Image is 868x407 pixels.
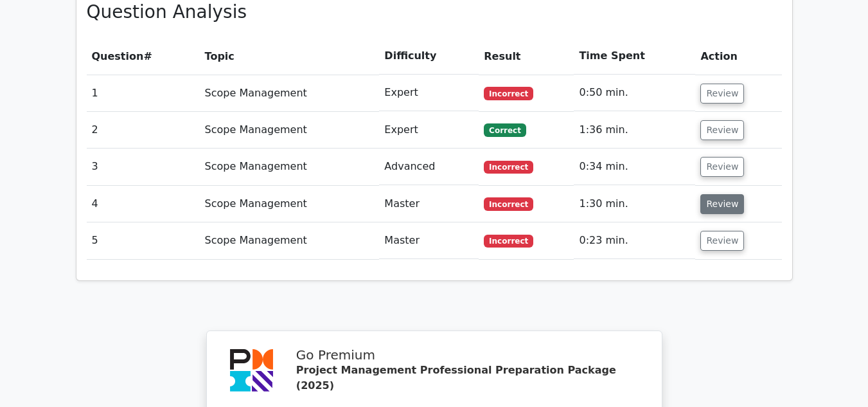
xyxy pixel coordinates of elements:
td: 0:34 min. [574,149,695,185]
td: 1 [87,75,200,111]
th: # [87,38,200,75]
td: 5 [87,222,200,259]
td: Scope Management [200,75,380,111]
td: Expert [379,75,479,111]
td: Scope Management [200,149,380,185]
td: 0:50 min. [574,75,695,111]
span: Incorrect [484,87,533,100]
span: Correct [484,123,526,136]
button: Review [700,84,744,104]
th: Difficulty [379,38,479,75]
th: Time Spent [574,38,695,75]
span: Question [92,50,144,62]
button: Review [700,231,744,251]
th: Action [695,38,781,75]
td: 1:30 min. [574,186,695,222]
td: Advanced [379,149,479,185]
td: 3 [87,149,200,185]
td: Expert [379,112,479,149]
td: Scope Management [200,222,380,259]
span: Incorrect [484,197,533,210]
td: Master [379,186,479,222]
td: Master [379,222,479,259]
td: 4 [87,186,200,222]
button: Review [700,157,744,177]
h3: Question Analysis [87,1,782,23]
button: Review [700,194,744,214]
td: 1:36 min. [574,112,695,149]
th: Result [479,38,574,75]
span: Incorrect [484,161,533,174]
th: Topic [200,38,380,75]
span: Incorrect [484,235,533,248]
td: 2 [87,112,200,149]
td: 0:23 min. [574,222,695,259]
td: Scope Management [200,186,380,222]
td: Scope Management [200,112,380,149]
button: Review [700,120,744,140]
